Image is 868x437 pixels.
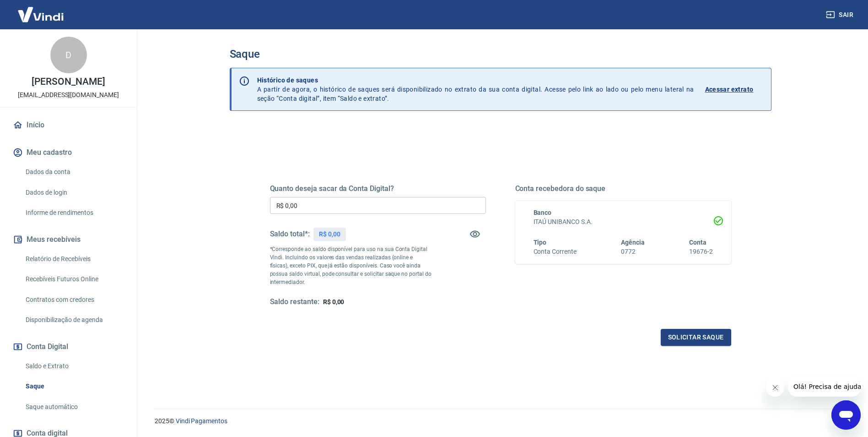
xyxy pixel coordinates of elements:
a: Contratos com credores [22,290,126,309]
iframe: Mensagem da empresa [788,377,861,397]
h6: 19676-2 [689,247,713,257]
iframe: Botão para abrir a janela de mensagens [831,400,861,430]
a: Disponibilização de agenda [22,311,126,329]
h5: Quanto deseja sacar da Conta Digital? [270,184,486,193]
a: Recebíveis Futuros Online [22,270,126,289]
iframe: Fechar mensagem [766,378,784,397]
p: 2025 © [155,416,846,426]
a: Acessar extrato [705,76,764,103]
p: A partir de agora, o histórico de saques será disponibilizado no extrato da sua conta digital. Ac... [257,76,694,103]
button: Meu cadastro [11,142,126,163]
p: [PERSON_NAME] [32,77,105,87]
button: Conta Digital [11,337,126,357]
a: Informe de rendimentos [22,203,126,222]
span: Conta [689,239,706,246]
img: Vindi [11,0,70,28]
p: R$ 0,00 [319,229,340,239]
p: [EMAIL_ADDRESS][DOMAIN_NAME] [18,90,119,100]
a: Início [11,115,126,135]
p: *Corresponde ao saldo disponível para uso na sua Conta Digital Vindi. Incluindo os valores das ve... [270,245,432,286]
span: Agência [621,239,645,246]
p: Histórico de saques [257,76,694,85]
span: R$ 0,00 [323,298,345,306]
a: Saque [22,377,126,396]
button: Meus recebíveis [11,229,126,250]
span: Tipo [534,239,547,246]
p: Acessar extrato [705,85,754,94]
span: Olá! Precisa de ajuda? [5,6,77,14]
h6: Conta Corrente [534,247,577,257]
span: Banco [534,209,552,216]
div: D [50,37,87,73]
button: Sair [824,6,857,23]
a: Relatório de Recebíveis [22,250,126,268]
h6: ITAÚ UNIBANCO S.A. [534,217,713,227]
h5: Conta recebedora do saque [515,184,731,193]
h5: Saldo restante: [270,297,319,307]
a: Saldo e Extrato [22,357,126,376]
a: Dados de login [22,183,126,202]
button: Solicitar saque [661,329,731,346]
a: Dados da conta [22,163,126,181]
h3: Saque [230,48,771,60]
a: Vindi Pagamentos [176,417,227,425]
h6: 0772 [621,247,645,257]
a: Saque automático [22,398,126,416]
h5: Saldo total*: [270,229,310,239]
